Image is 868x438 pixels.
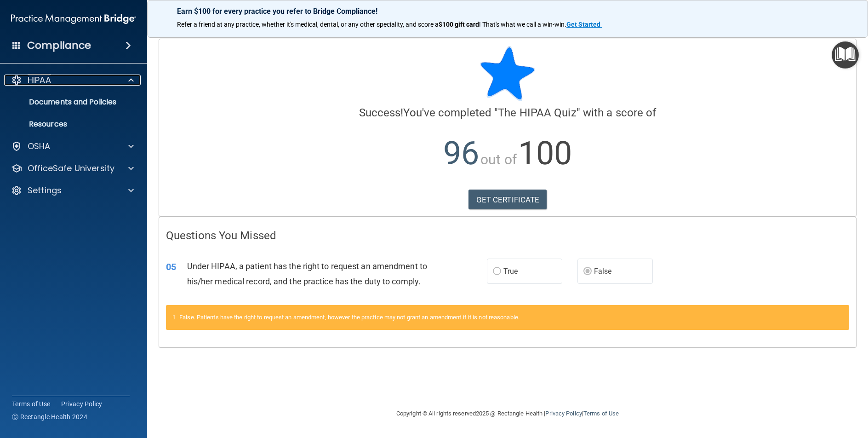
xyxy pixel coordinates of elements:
span: 100 [518,134,572,172]
p: Resources [6,120,131,129]
h4: Questions You Missed [166,230,849,242]
p: Settings [28,185,62,196]
span: Under HIPAA, a patient has the right to request an amendment to his/her medical record, and the p... [187,261,427,286]
a: Terms of Use [583,410,619,417]
a: HIPAA [11,75,134,86]
p: OSHA [28,141,51,152]
a: Privacy Policy [61,399,103,409]
strong: Get Started [566,21,600,28]
a: GET CERTIFICATE [468,190,547,210]
p: HIPAA [28,75,51,86]
button: Open Resource Center [832,41,859,69]
p: Earn $100 for every practice you refer to Bridge Compliance! [177,7,838,16]
a: Terms of Use [12,399,50,409]
a: Get Started [566,21,602,28]
span: 05 [166,261,176,272]
h4: You've completed " " with a score of [166,107,849,119]
div: Copyright © All rights reserved 2025 @ Rectangle Health | | [340,399,675,428]
img: blue-star-rounded.9d042014.png [480,46,535,101]
a: OfficeSafe University [11,163,134,174]
strong: $100 gift card [439,21,479,28]
span: True [503,267,518,276]
span: Ⓒ Rectangle Health 2024 [12,412,87,421]
a: Settings [11,185,134,196]
input: True [493,268,501,275]
a: Privacy Policy [545,410,582,417]
span: out of [480,151,517,167]
p: Documents and Policies [6,98,131,107]
a: OSHA [11,141,134,152]
span: The HIPAA Quiz [498,106,576,119]
span: Refer a friend at any practice, whether it's medical, dental, or any other speciality, and score a [177,21,439,28]
p: OfficeSafe University [28,163,114,174]
h4: Compliance [27,39,91,52]
span: False. Patients have the right to request an amendment, however the practice may not grant an ame... [179,314,520,321]
span: Success! [359,106,404,119]
span: ! That's what we call a win-win. [479,21,566,28]
span: False [594,267,612,276]
input: False [583,268,592,275]
span: 96 [443,134,479,172]
img: PMB logo [11,10,136,28]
